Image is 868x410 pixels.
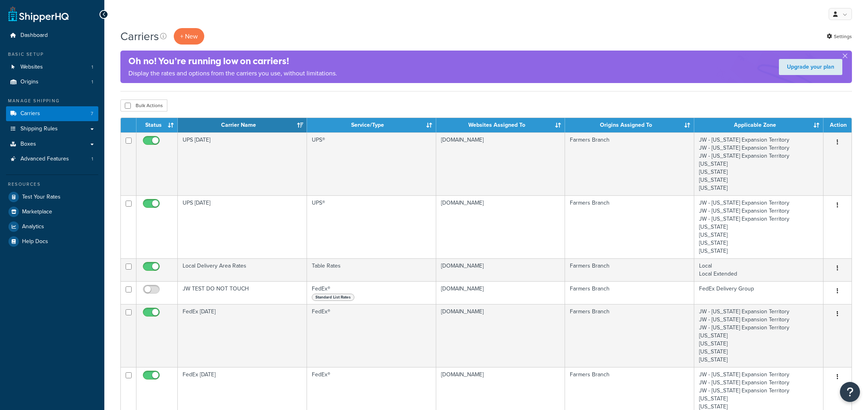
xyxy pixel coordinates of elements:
td: Farmers Branch [565,195,694,258]
span: Test Your Rates [22,194,61,201]
td: FedEx® [307,304,436,367]
td: FedEx [DATE] [178,304,307,367]
h1: Carriers [120,28,159,44]
td: Farmers Branch [565,132,694,195]
th: Origins Assigned To: activate to sort column ascending [565,118,694,132]
span: Origins [20,79,39,85]
td: [DOMAIN_NAME] [436,132,565,195]
span: 1 [91,79,93,85]
td: Farmers Branch [565,258,694,281]
span: Dashboard [20,32,48,39]
a: Advanced Features 1 [6,152,98,166]
td: JW - [US_STATE] Expansion Territory JW - [US_STATE] Expansion Territory JW - [US_STATE] Expansion... [694,132,823,195]
span: Standard List Rates [312,294,354,301]
td: UPS® [307,195,436,258]
div: Manage Shipping [6,97,98,104]
a: Analytics [6,219,98,234]
a: Upgrade your plan [779,59,842,75]
td: [DOMAIN_NAME] [436,281,565,304]
a: Shipping Rules [6,122,98,136]
button: + New [174,28,204,45]
div: Resources [6,181,98,188]
li: Carriers [6,106,98,121]
td: FedEx Delivery Group [694,281,823,304]
span: 1 [91,156,93,162]
td: Farmers Branch [565,281,694,304]
td: UPS [DATE] [178,195,307,258]
td: UPS® [307,132,436,195]
a: Help Docs [6,234,98,249]
a: Test Your Rates [6,190,98,204]
td: [DOMAIN_NAME] [436,304,565,367]
th: Applicable Zone: activate to sort column ascending [694,118,823,132]
li: Websites [6,60,98,75]
td: [DOMAIN_NAME] [436,195,565,258]
td: FedEx® [307,281,436,304]
span: 7 [91,110,93,117]
td: Local Delivery Area Rates [178,258,307,281]
a: Origins 1 [6,75,98,89]
th: Carrier Name: activate to sort column ascending [178,118,307,132]
li: Advanced Features [6,152,98,166]
li: Origins [6,75,98,89]
td: JW - [US_STATE] Expansion Territory JW - [US_STATE] Expansion Territory JW - [US_STATE] Expansion... [694,304,823,367]
span: Carriers [20,110,40,117]
a: Dashboard [6,28,98,43]
td: JW TEST DO NOT TOUCH [178,281,307,304]
a: Marketplace [6,205,98,219]
a: Boxes [6,137,98,152]
td: Farmers Branch [565,304,694,367]
td: Table Rates [307,258,436,281]
div: Basic Setup [6,51,98,58]
span: Advanced Features [20,156,69,162]
span: Marketplace [22,209,52,215]
button: Open Resource Center [840,382,860,402]
a: Websites 1 [6,60,98,75]
span: Boxes [20,141,36,148]
span: Shipping Rules [20,126,58,132]
td: Local Local Extended [694,258,823,281]
th: Status: activate to sort column ascending [136,118,178,132]
span: 1 [91,64,93,71]
th: Action [823,118,852,132]
th: Websites Assigned To: activate to sort column ascending [436,118,565,132]
p: Display the rates and options from the carriers you use, without limitations. [128,68,337,79]
a: ShipperHQ Home [8,6,69,22]
h4: Oh no! You’re running low on carriers! [128,55,337,68]
span: Analytics [22,223,44,230]
span: Help Docs [22,238,48,245]
td: JW - [US_STATE] Expansion Territory JW - [US_STATE] Expansion Territory JW - [US_STATE] Expansion... [694,195,823,258]
span: Websites [20,64,43,71]
a: Settings [827,31,852,42]
a: Carriers 7 [6,106,98,121]
th: Service/Type: activate to sort column ascending [307,118,436,132]
td: UPS [DATE] [178,132,307,195]
button: Bulk Actions [120,99,167,112]
td: [DOMAIN_NAME] [436,258,565,281]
